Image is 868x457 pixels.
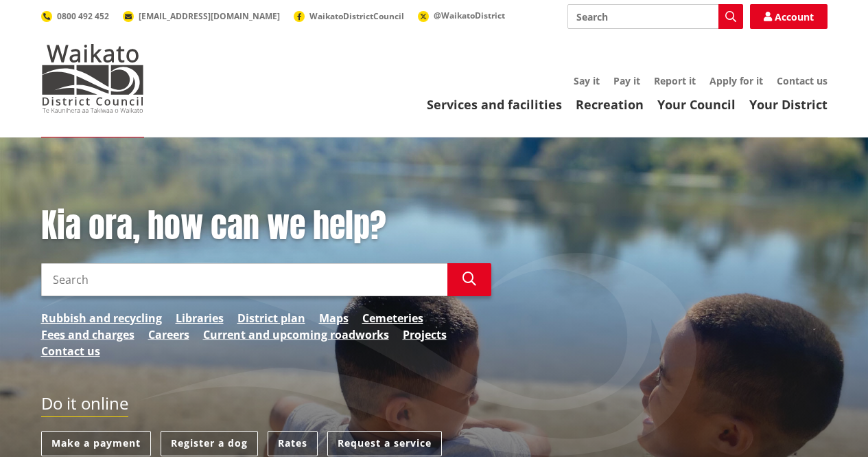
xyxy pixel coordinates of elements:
a: [EMAIL_ADDRESS][DOMAIN_NAME] [123,10,280,22]
span: WaikatoDistrictCouncil [309,10,404,22]
a: Fees and charges [41,326,134,343]
h2: Do it online [41,394,128,418]
a: Report it [654,74,696,87]
a: Say it [574,74,600,87]
h1: Kia ora, how can we help? [41,206,491,246]
a: Recreation [576,96,644,113]
a: Libraries [176,310,224,326]
a: Apply for it [709,74,763,87]
a: Careers [148,326,189,343]
a: Projects [403,326,447,343]
a: Maps [319,310,349,326]
a: Rubbish and recycling [41,310,162,326]
span: @WaikatoDistrict [434,10,505,21]
span: [EMAIL_ADDRESS][DOMAIN_NAME] [139,10,280,22]
a: Contact us [41,343,100,359]
a: Contact us [777,74,828,87]
input: Search input [41,263,447,296]
a: Cemeteries [362,310,423,326]
a: District plan [237,310,305,326]
a: Current and upcoming roadworks [203,326,389,343]
a: Rates [268,431,318,456]
a: WaikatoDistrictCouncil [294,10,404,22]
a: @WaikatoDistrict [418,10,505,21]
a: Account [750,4,828,29]
a: Your District [749,96,828,113]
a: Services and facilities [427,96,562,113]
a: Register a dog [161,431,258,456]
a: Make a payment [41,431,151,456]
span: 0800 492 452 [57,10,109,22]
a: Your Council [657,96,736,113]
a: Request a service [327,431,442,456]
a: Pay it [613,74,640,87]
input: Search input [567,4,743,29]
img: Waikato District Council - Te Kaunihera aa Takiwaa o Waikato [41,44,144,113]
a: 0800 492 452 [41,10,109,22]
